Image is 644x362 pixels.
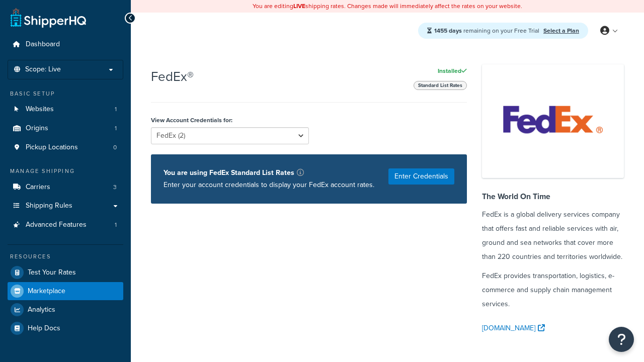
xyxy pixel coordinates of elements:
a: Help Docs [8,319,123,337]
div: Manage Shipping [8,167,123,175]
span: Pickup Locations [26,143,78,152]
li: Carriers [8,178,123,197]
span: 1 [115,105,117,114]
button: Enter Credentials [388,168,454,185]
span: Standard List Rates [414,81,467,90]
a: Websites1 [8,100,123,119]
span: 3 [113,183,117,192]
img: app-fedex.png [482,64,624,178]
a: [DOMAIN_NAME] [482,321,547,335]
span: 1 [115,124,117,133]
p: FedEx provides transportation, logistics, e-commerce and supply chain management services. [482,269,624,311]
b: LIVE [293,2,305,11]
a: Pickup Locations0 [8,138,123,157]
a: Origins1 [8,119,123,138]
span: Websites [26,105,54,114]
span: 1 [115,221,117,229]
button: Open Resource Center [609,327,634,352]
a: Advanced Features1 [8,216,123,234]
div: Installed [201,64,467,78]
li: Advanced Features [8,216,123,234]
p: FedEx is a global delivery services company that offers fast and reliable services with air, grou... [482,208,624,264]
a: Test Your Rates [8,263,123,282]
a: Shipping Rules [8,197,123,215]
span: Help Docs [28,324,60,333]
li: Pickup Locations [8,138,123,157]
span: 0 [113,143,117,152]
a: Dashboard [8,35,123,54]
span: Carriers [26,183,50,192]
strong: 1455 days [434,26,462,35]
span: Test Your Rates [28,268,76,277]
li: Origins [8,119,123,138]
h2: FedEx® [151,69,194,84]
li: Websites [8,100,123,119]
a: Marketplace [8,282,123,300]
h4: The World On Time [482,191,624,203]
p: You are using FedEx Standard List Rates [164,167,374,179]
span: remaining on your Free Trial [434,26,541,35]
span: Dashboard [26,40,60,49]
a: Select a Plan [543,26,579,35]
div: Resources [8,252,123,261]
a: Carriers3 [8,178,123,197]
span: Advanced Features [26,221,87,229]
div: Basic Setup [8,89,123,98]
label: View Account Credentials for: [151,113,232,127]
a: Analytics [8,301,123,319]
span: Origins [26,124,48,133]
span: Marketplace [28,287,65,296]
p: Enter your account credentials to display your FedEx account rates. [164,179,374,191]
span: Analytics [28,306,55,314]
span: Scope: Live [25,65,61,74]
span: Shipping Rules [26,202,72,210]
